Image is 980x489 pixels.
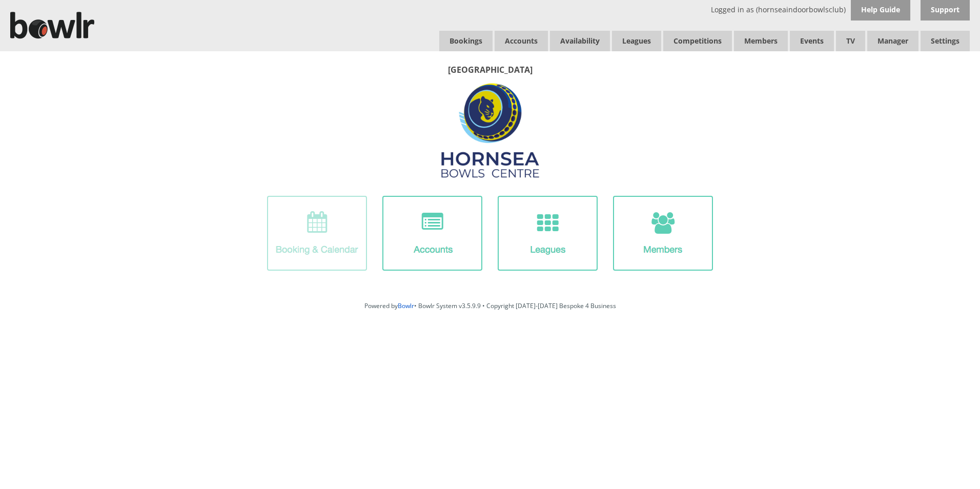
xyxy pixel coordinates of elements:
img: Booking-Icon.png [267,196,367,271]
a: Events [790,31,834,51]
a: Bowlr [398,301,414,310]
span: Settings [921,31,970,51]
a: Competitions [663,31,732,51]
span: Members [734,31,788,51]
p: [GEOGRAPHIC_DATA] [10,64,970,75]
a: Bookings [439,31,493,51]
a: Availability [550,31,610,51]
a: Leagues [612,31,661,51]
span: Powered by • Bowlr System v3.5.9.9 • Copyright [DATE]-[DATE] Bespoke 4 Business [364,301,616,310]
img: Hornsea3.jpg [440,80,540,180]
span: Accounts [495,31,548,51]
span: TV [836,31,865,51]
span: Manager [867,31,918,51]
img: Members-Icon.png [613,196,713,271]
img: Accounts-Icon.png [382,196,482,271]
img: League-Icon.png [498,196,598,271]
